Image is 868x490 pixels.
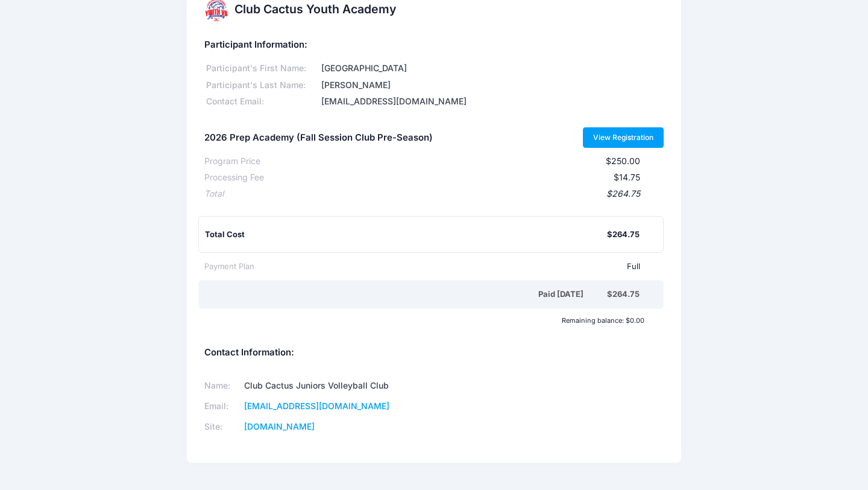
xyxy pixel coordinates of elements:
div: $264.75 [224,188,640,200]
h5: 2026 Prep Academy (Fall Session Club Pre-Season) [204,133,433,144]
td: Club Cactus Juniors Volleyball Club [240,376,418,396]
div: [PERSON_NAME] [319,79,664,92]
td: Site: [204,417,240,437]
a: [DOMAIN_NAME] [244,421,315,431]
div: Full [254,261,640,273]
td: Email: [204,396,240,417]
div: Payment Plan [204,261,254,273]
span: $250.00 [606,156,640,166]
div: Total Cost [205,229,607,241]
div: $264.75 [607,229,640,241]
div: Paid [DATE] [207,288,607,301]
div: $14.75 [264,171,640,184]
div: Remaining balance: $0.00 [198,317,650,324]
div: $264.75 [607,288,640,301]
div: [GEOGRAPHIC_DATA] [319,62,664,75]
div: Program Price [204,155,260,168]
div: Processing Fee [204,171,264,184]
h5: Participant Information: [204,40,664,51]
td: Name: [204,376,240,396]
h5: Contact Information: [204,348,664,358]
a: [EMAIL_ADDRESS][DOMAIN_NAME] [244,401,389,411]
div: [EMAIL_ADDRESS][DOMAIN_NAME] [319,95,664,108]
div: Participant's First Name: [204,62,319,75]
a: View Registration [583,127,664,148]
div: Participant's Last Name: [204,79,319,92]
h2: Club Cactus Youth Academy [234,2,396,16]
div: Total [204,188,224,200]
div: Contact Email: [204,95,319,108]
